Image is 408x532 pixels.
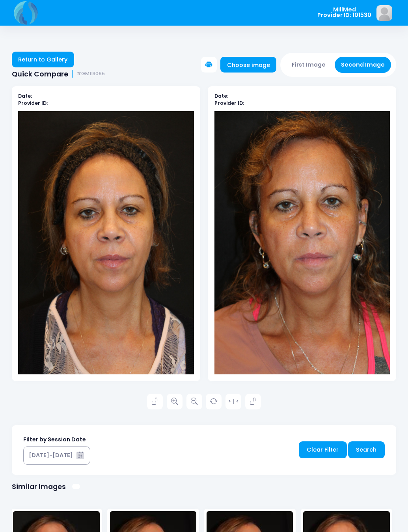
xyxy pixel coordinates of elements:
[23,435,86,444] label: Filter by Session Date
[299,441,347,458] a: Clear Filter
[285,57,332,73] button: First Image
[12,70,68,78] span: Quick Compare
[225,394,241,409] a: > | <
[220,57,276,73] a: Choose image
[214,93,228,99] b: Date:
[214,100,244,106] b: Provider ID:
[29,451,73,459] div: [DATE]-[DATE]
[12,482,66,491] h1: Similar Images
[317,7,371,18] span: MillMed Provider ID: 101530
[18,111,194,375] img: compare-img1
[76,71,105,77] small: #GM113065
[18,93,32,99] b: Date:
[214,111,390,375] img: compare-img2
[18,100,48,106] b: Provider ID:
[12,52,74,67] a: Return to Gallery
[348,441,385,458] a: Search
[335,57,391,73] button: Second Image
[376,5,392,21] img: image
